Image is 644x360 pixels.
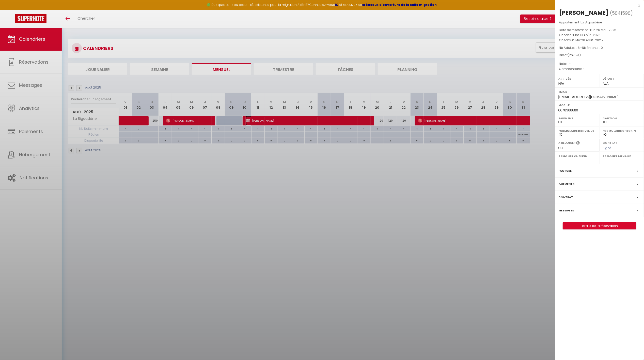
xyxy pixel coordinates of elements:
[584,67,586,71] span: -
[603,146,611,150] span: Signé
[603,128,641,133] label: Formulaire Checkin
[563,222,636,229] button: Détails de la réservation
[582,46,603,50] span: Nb Enfants : 0
[573,33,601,37] span: Dim 10 Août . 2025
[563,223,636,229] a: Détails de la réservation
[555,3,640,9] div: x
[559,38,640,43] p: Checkout :
[4,2,19,17] button: Ouvrir le widget de chat LiveChat
[558,95,619,99] span: [EMAIL_ADDRESS][DOMAIN_NAME]
[603,82,609,86] span: N/A
[612,10,631,16] span: 5841598
[569,62,571,66] span: -
[575,38,603,42] span: Mer 20 Août . 2025
[603,141,618,144] label: Contrat
[558,89,641,94] label: Email
[558,108,578,112] span: 0678908680
[603,76,641,81] label: Départ
[590,28,617,32] span: Lun 26 Mai . 2025
[559,61,640,66] p: Notes :
[559,27,640,33] p: Date de réservation :
[559,66,640,71] p: Commentaires :
[559,20,640,25] p: Appartement :
[558,181,574,187] label: Paiements
[568,53,581,57] span: ( € )
[622,337,640,356] iframe: Chat
[610,9,633,17] span: ( )
[569,53,576,57] span: 2670
[603,154,641,159] label: Assigner Menage
[559,9,609,17] div: [PERSON_NAME]
[559,33,640,38] p: Checkin :
[558,195,573,200] label: Contrat
[558,154,596,159] label: Assigner Checkin
[559,53,640,58] div: Direct
[558,116,596,121] label: Paiement
[558,141,575,145] label: A relancer
[603,116,641,121] label: Caution
[576,141,580,146] i: Sélectionner OUI si vous souhaiter envoyer les séquences de messages post-checkout
[558,128,596,133] label: Formulaire Bienvenue
[558,82,564,86] span: N/A
[558,168,572,174] label: Facture
[558,103,641,108] label: Mobile
[558,208,574,213] label: Messages
[581,20,602,24] span: La Bigoudène
[559,46,603,50] span: Nb Adultes : 6 -
[558,76,596,81] label: Arrivée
